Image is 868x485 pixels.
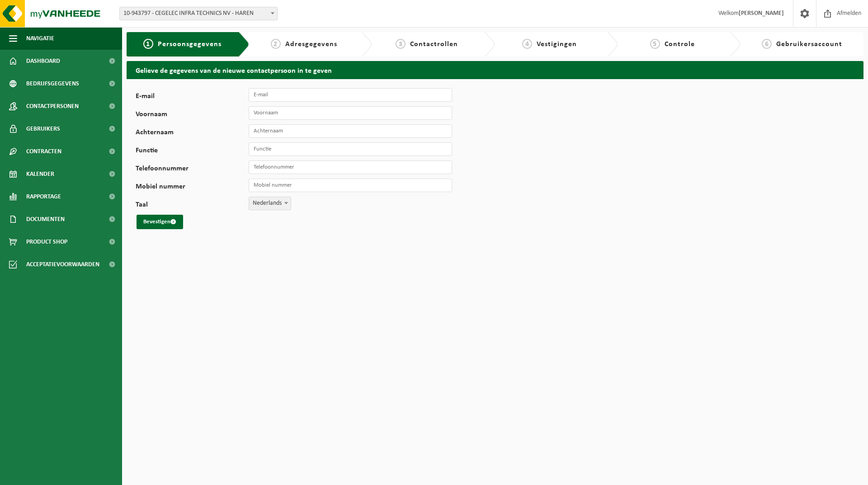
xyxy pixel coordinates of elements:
[249,88,452,102] input: E-mail
[120,7,277,20] span: 10-943797 - CEGELEC INFRA TECHNICS NV - HAREN
[26,140,61,163] span: Contracten
[136,147,249,156] label: Functie
[136,183,249,192] label: Mobiel nummer
[739,10,784,17] strong: [PERSON_NAME]
[26,27,54,50] span: Navigatie
[26,253,99,276] span: Acceptatievoorwaarden
[665,41,695,48] span: Controle
[137,215,183,229] button: Bevestigen
[285,41,337,48] span: Adresgegevens
[26,208,65,231] span: Documenten
[26,118,60,140] span: Gebruikers
[136,201,249,210] label: Taal
[26,163,54,185] span: Kalender
[776,41,842,48] span: Gebruikersaccount
[762,39,772,49] span: 6
[537,41,577,48] span: Vestigingen
[26,231,67,253] span: Product Shop
[410,41,458,48] span: Contactrollen
[650,39,660,49] span: 5
[522,39,532,49] span: 4
[249,142,452,156] input: Functie
[143,39,153,49] span: 1
[158,41,222,48] span: Persoonsgegevens
[136,93,249,102] label: E-mail
[26,185,61,208] span: Rapportage
[26,72,79,95] span: Bedrijfsgegevens
[26,95,79,118] span: Contactpersonen
[136,165,249,174] label: Telefoonnummer
[119,7,278,20] span: 10-943797 - CEGELEC INFRA TECHNICS NV - HAREN
[249,160,452,174] input: Telefoonnummer
[396,39,406,49] span: 3
[249,179,452,192] input: Mobiel nummer
[249,106,452,120] input: Voornaam
[271,39,281,49] span: 2
[127,61,863,79] h2: Gelieve de gegevens van de nieuwe contactpersoon in te geven
[249,197,291,210] span: Nederlands
[136,111,249,120] label: Voornaam
[249,124,452,138] input: Achternaam
[136,129,249,138] label: Achternaam
[249,197,291,210] span: Nederlands
[26,50,60,72] span: Dashboard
